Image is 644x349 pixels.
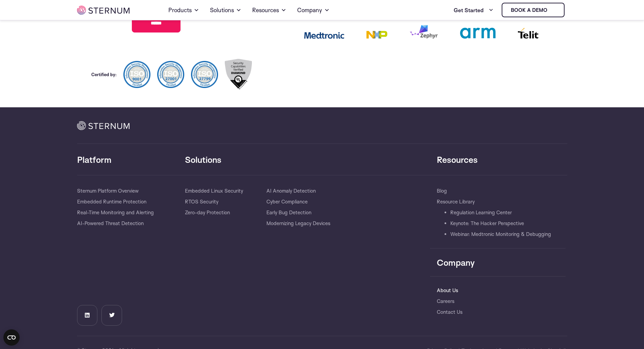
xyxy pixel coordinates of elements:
[437,296,454,307] a: Careers
[77,121,129,130] img: icon
[437,186,447,196] a: Blog
[460,28,496,39] img: ARM_logo
[185,196,218,207] a: RTOS Security
[454,3,494,17] a: Get Started
[266,207,311,218] a: Early Bug Detection
[437,154,566,165] h3: Resources
[437,285,458,296] a: About Us
[252,1,286,20] a: Resources
[77,186,139,196] a: Sternum Platform Overview
[450,218,524,229] a: Keynote: The Hacker Perspective
[185,186,243,196] a: Embedded Linux Security
[502,3,565,17] a: Book a demo
[437,307,462,318] a: Contact Us
[266,196,308,207] a: Cyber Compliance
[185,154,430,165] h3: Solutions
[210,1,241,20] a: Solutions
[304,28,344,39] img: medtronic
[518,28,539,39] img: telit
[450,229,551,240] a: Webinar: Medtronic Monitoring & Debugging
[77,6,129,15] img: sternum iot
[185,207,230,218] a: Zero-day Protection
[266,186,316,196] a: AI Anomaly Detection
[77,207,154,218] a: Real-Time Monitoring and Alerting
[77,154,185,165] h3: Platform
[3,329,20,346] button: Open CMP widget
[90,72,117,77] h2: Certified by:
[550,7,555,13] img: sternum iot
[366,28,387,39] img: nxp
[410,25,438,39] img: zephyr logo
[266,218,330,229] a: Modernizing Legacy Devices
[437,257,566,268] h3: Company
[450,207,512,218] a: Regulation Learning Center
[297,1,330,20] a: Company
[77,218,144,229] a: AI-Powered Threat Detection
[168,1,199,20] a: Products
[437,196,475,207] a: Resource Library
[77,196,146,207] a: Embedded Runtime Protection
